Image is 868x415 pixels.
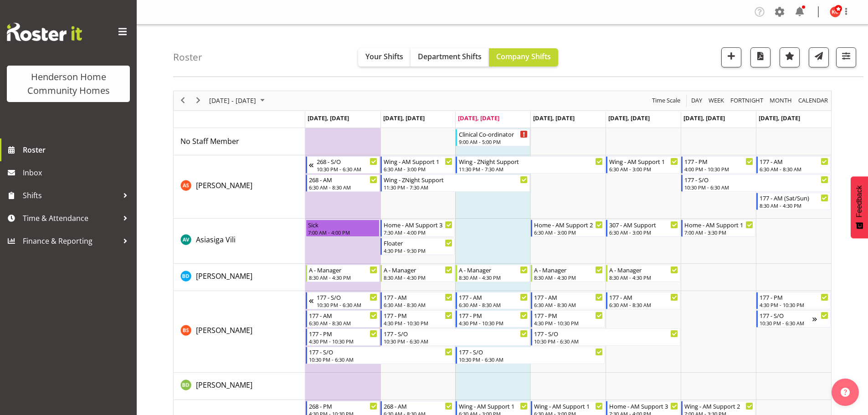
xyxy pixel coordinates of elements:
div: 6:30 AM - 3:00 PM [609,229,678,236]
div: 177 - AM [459,292,528,302]
div: Home - AM Support 2 [534,220,603,229]
span: [DATE], [DATE] [533,114,575,122]
div: 177 - PM [459,311,528,320]
div: 6:30 AM - 8:30 AM [309,319,378,327]
div: 177 - PM [534,311,603,320]
div: Asiasiga Vili"s event - Sick Begin From Monday, September 22, 2025 at 7:00:00 AM GMT+12:00 Ends A... [306,220,380,237]
div: 268 - AM [384,401,452,410]
span: [PERSON_NAME] [196,271,252,281]
div: 268 - AM [309,175,378,184]
div: Wing - AM Support 1 [459,401,528,410]
span: Company Shifts [496,51,551,61]
div: A - Manager [384,265,452,274]
div: 4:00 PM - 10:30 PM [684,165,753,173]
div: A - Manager [459,265,528,274]
div: Arshdeep Singh"s event - Wing - AM Support 1 Begin From Friday, September 26, 2025 at 6:30:00 AM ... [606,156,680,174]
div: 10:30 PM - 6:30 AM [317,165,378,173]
div: 177 - AM [534,292,603,302]
div: September 22 - 28, 2025 [206,91,270,110]
div: 177 - S/O [309,347,453,356]
div: Clinical Co-ordinator [459,129,528,138]
div: Arshdeep Singh"s event - Wing - ZNight Support Begin From Tuesday, September 23, 2025 at 11:30:00... [380,174,530,192]
div: 6:30 AM - 8:30 AM [534,301,603,308]
div: 10:30 PM - 6:30 AM [684,184,828,191]
div: A - Manager [309,265,378,274]
div: Billie Sothern"s event - 177 - AM Begin From Wednesday, September 24, 2025 at 6:30:00 AM GMT+12:0... [456,292,530,309]
span: Shifts [23,189,118,202]
div: Billie Sothern"s event - 177 - S/O Begin From Sunday, September 28, 2025 at 10:30:00 PM GMT+13:00... [756,310,831,328]
button: Time Scale [651,95,682,106]
button: Timeline Month [768,95,794,106]
div: Billie Sothern"s event - 177 - S/O Begin From Monday, September 22, 2025 at 10:30:00 PM GMT+12:00... [306,347,455,364]
div: Henderson Home Community Homes [16,70,121,97]
div: 4:30 PM - 10:30 PM [534,319,603,327]
img: kirsty-crossley8517.jpg [830,6,841,17]
td: Billie Sothern resource [174,291,305,373]
button: Highlight an important date within the roster. [780,47,800,67]
a: [PERSON_NAME] [196,325,252,336]
span: [DATE], [DATE] [308,114,349,122]
span: Asiasiga Vili [196,235,236,245]
a: [PERSON_NAME] [196,271,252,282]
div: 177 - S/O [760,311,812,320]
div: 177 - AM [760,157,828,166]
div: 177 - PM [760,292,828,302]
div: 10:30 PM - 6:30 AM [317,301,378,308]
div: 4:30 PM - 9:30 PM [384,247,452,254]
div: Billie Sothern"s event - 177 - PM Begin From Thursday, September 25, 2025 at 4:30:00 PM GMT+12:00... [531,310,605,328]
button: Add a new shift [721,47,741,67]
div: 9:00 AM - 5:00 PM [459,138,528,145]
span: [DATE] - [DATE] [208,95,257,106]
div: Wing - ZNight Support [384,175,528,184]
div: 10:30 PM - 6:30 AM [459,356,603,363]
div: Arshdeep Singh"s event - 177 - AM (Sat/Sun) Begin From Sunday, September 28, 2025 at 8:30:00 AM G... [756,193,831,210]
div: Home - AM Support 3 [384,220,452,229]
span: [DATE], [DATE] [383,114,425,122]
div: Barbara Dunlop"s event - A - Manager Begin From Tuesday, September 23, 2025 at 8:30:00 AM GMT+12:... [380,265,455,282]
div: Arshdeep Singh"s event - 268 - AM Begin From Monday, September 22, 2025 at 6:30:00 AM GMT+12:00 E... [306,174,380,192]
span: Time Scale [651,95,681,106]
div: 177 - PM [384,311,452,320]
div: previous period [175,91,190,110]
td: Asiasiga Vili resource [174,219,305,264]
span: Time & Attendance [23,211,118,225]
div: 177 - AM (Sat/Sun) [760,193,828,202]
div: Asiasiga Vili"s event - 307 - AM Support Begin From Friday, September 26, 2025 at 6:30:00 AM GMT+... [606,220,680,237]
span: Fortnight [729,95,764,106]
div: Home - AM Support 3 [609,401,678,410]
div: Wing - AM Support 1 [384,157,452,166]
span: Roster [23,143,132,157]
div: 7:00 AM - 4:00 PM [308,229,378,236]
div: 4:30 PM - 10:30 PM [309,338,378,345]
span: Week [708,95,725,106]
div: 6:30 AM - 8:30 AM [384,301,452,308]
div: Billie Sothern"s event - 177 - PM Begin From Sunday, September 28, 2025 at 4:30:00 PM GMT+13:00 E... [756,292,831,309]
div: 177 - PM [684,157,753,166]
div: 6:30 AM - 3:00 PM [609,165,678,173]
div: Billie Sothern"s event - 177 - PM Begin From Monday, September 22, 2025 at 4:30:00 PM GMT+12:00 E... [306,328,380,346]
button: Department Shifts [411,48,489,67]
button: Filter Shifts [836,47,856,67]
button: Previous [177,95,189,106]
span: Your Shifts [365,51,403,61]
img: help-xxl-2.png [841,388,850,397]
div: Asiasiga Vili"s event - Home - AM Support 2 Begin From Thursday, September 25, 2025 at 6:30:00 AM... [531,220,605,237]
div: 7:00 AM - 3:30 PM [684,229,753,236]
a: No Staff Member [180,136,239,147]
div: Billie Sothern"s event - 177 - AM Begin From Tuesday, September 23, 2025 at 6:30:00 AM GMT+12:00 ... [380,292,455,309]
div: 8:30 AM - 4:30 PM [609,274,678,281]
div: No Staff Member"s event - Clinical Co-ordinator Begin From Wednesday, September 24, 2025 at 9:00:... [456,129,530,146]
div: Arshdeep Singh"s event - Wing - ZNight Support Begin From Wednesday, September 24, 2025 at 11:30:... [456,156,605,174]
a: [PERSON_NAME] [196,379,252,390]
div: 268 - PM [309,401,378,410]
h4: Roster [173,52,202,62]
div: next period [190,91,206,110]
div: 268 - S/O [317,157,378,166]
div: 7:30 AM - 4:00 PM [384,229,452,236]
div: Asiasiga Vili"s event - Floater Begin From Tuesday, September 23, 2025 at 4:30:00 PM GMT+12:00 En... [380,238,455,255]
div: Billie Sothern"s event - 177 - AM Begin From Friday, September 26, 2025 at 6:30:00 AM GMT+12:00 E... [606,292,680,309]
span: [DATE], [DATE] [608,114,650,122]
button: September 2025 [208,95,269,106]
div: Arshdeep Singh"s event - 177 - S/O Begin From Saturday, September 27, 2025 at 10:30:00 PM GMT+12:... [681,174,831,192]
div: 11:30 PM - 7:30 AM [459,165,603,173]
